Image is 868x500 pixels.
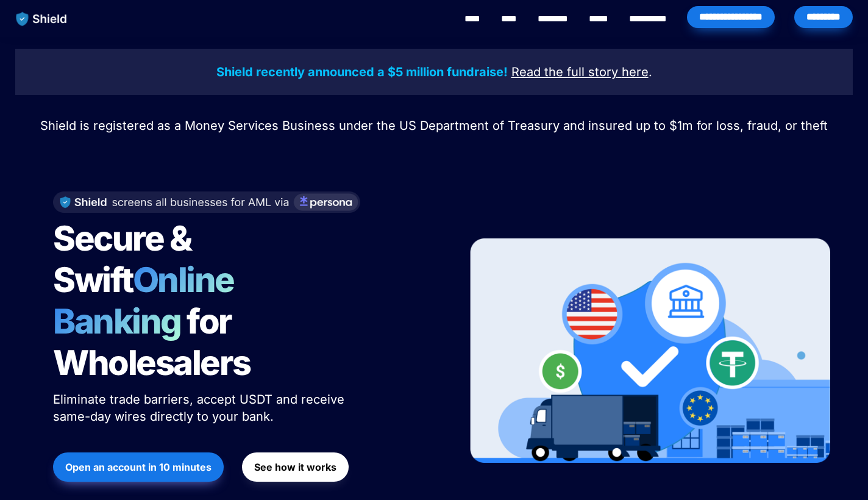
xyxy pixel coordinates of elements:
u: here [622,65,649,79]
span: Eliminate trade barriers, accept USDT and receive same-day wires directly to your bank. [53,392,348,424]
span: for Wholesalers [53,301,251,384]
u: Read the full story [511,65,618,79]
span: Shield is registered as a Money Services Business under the US Department of Treasury and insured... [40,118,828,133]
button: Open an account in 10 minutes [53,452,224,482]
img: website logo [10,6,73,32]
strong: Shield recently announced a $5 million fundraise! [216,65,508,79]
span: Online Banking [53,259,246,342]
strong: See how it works [254,461,336,473]
span: Secure & Swift [53,218,197,301]
a: here [622,66,649,79]
button: See how it works [242,452,349,482]
a: See how it works [242,446,349,488]
a: Read the full story [511,66,618,79]
a: Open an account in 10 minutes [53,446,224,488]
strong: Open an account in 10 minutes [65,461,212,473]
span: . [649,65,652,79]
